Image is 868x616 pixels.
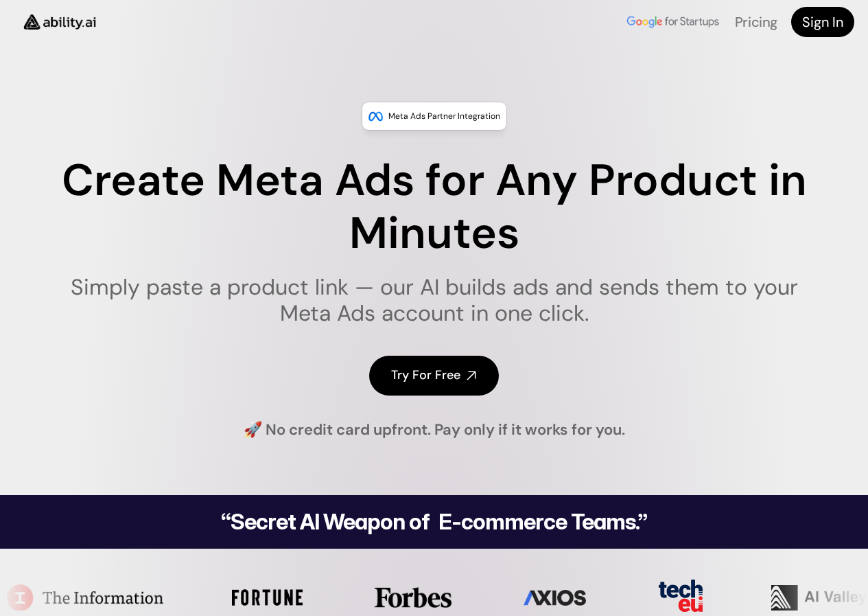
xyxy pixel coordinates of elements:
[244,420,625,441] h4: 🚀 No credit card upfront. Pay only if it works for you.
[662,541,769,553] span: Read our .
[369,356,499,395] a: Try For Free
[621,492,841,504] h6: Cookie Settings
[186,511,683,533] h2: “Secret AI Weapon of E-commerce Teams.”
[391,367,460,384] h4: Try For Free
[388,109,500,123] p: Meta Ads Partner Integration
[43,155,825,260] h1: Create Meta Ads for Any Product in Minutes
[802,12,843,32] h4: Sign In
[43,274,825,327] h1: Simply paste a product link — our AI builds ads and sends them to your Meta Ads account in one cl...
[706,541,767,553] a: Cookie Policy
[621,511,841,554] p: We use cookies to enhance your experience, analyze site traffic and deliver personalized content.
[791,7,854,37] a: Sign In
[735,13,777,31] a: Pricing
